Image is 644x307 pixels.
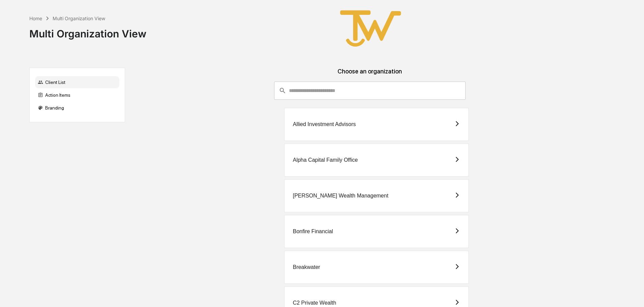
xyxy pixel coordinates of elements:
div: Multi Organization View [29,22,146,40]
div: Multi Organization View [53,16,105,21]
div: Action Items [35,89,119,101]
div: Branding [35,102,119,114]
div: Alpha Capital Family Office [293,157,358,163]
div: Client List [35,76,119,88]
div: Allied Investment Advisors [293,121,356,127]
div: consultant-dashboard__filter-organizations-search-bar [274,82,466,100]
div: Breakwater [293,264,320,270]
div: Choose an organization [130,68,609,82]
div: Home [29,16,42,21]
div: [PERSON_NAME] Wealth Management [293,193,388,199]
img: True West [337,5,404,52]
div: C2 Private Wealth [293,300,336,306]
div: Bonfire Financial [293,228,333,235]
